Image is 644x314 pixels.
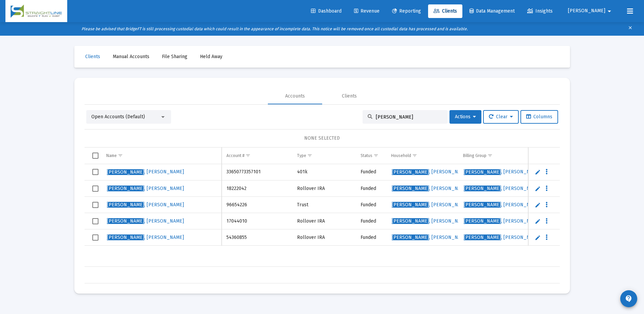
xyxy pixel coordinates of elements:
[463,167,631,177] a: [PERSON_NAME], [PERSON_NAME] and [PERSON_NAME]$3,600 Flat-Arrears
[464,234,501,240] span: [PERSON_NAME]
[464,234,632,240] span: , [PERSON_NAME] and [PERSON_NAME].90% Tiered-Arrears
[463,184,633,194] a: [PERSON_NAME], [PERSON_NAME] and [PERSON_NAME].90% Tiered-Arrears
[464,218,632,224] span: , [PERSON_NAME] and [PERSON_NAME].90% Tiered-Arrears
[463,216,633,226] a: [PERSON_NAME], [PERSON_NAME] and [PERSON_NAME].90% Tiered-Arrears
[535,234,541,241] a: Edit
[107,234,144,240] span: [PERSON_NAME]
[349,4,385,18] a: Revenue
[92,234,98,241] div: Select row
[222,229,292,246] td: 54360855
[449,110,481,124] button: Actions
[527,8,553,14] span: Insights
[80,50,106,64] a: Clients
[428,4,462,18] a: Clients
[222,147,292,164] td: Column Account #
[464,169,630,175] span: , [PERSON_NAME] and [PERSON_NAME]$3,600 Flat-Arrears
[376,114,442,120] input: Search
[526,114,552,120] span: Columns
[392,218,494,224] span: , [PERSON_NAME] Household
[470,8,515,14] span: Data Management
[81,27,468,31] i: Please be advised that BridgeFT is still processing custodial data which could result in the appe...
[200,54,222,59] span: Held Away
[85,54,100,59] span: Clients
[106,153,117,158] div: Name
[520,110,558,124] button: Columns
[522,4,558,18] a: Insights
[535,218,541,224] a: Edit
[535,186,541,192] a: Edit
[361,185,382,192] div: Funded
[391,232,494,243] a: [PERSON_NAME], [PERSON_NAME] Household
[392,202,494,208] span: , [PERSON_NAME] Household
[292,213,356,229] td: Rollover IRA
[361,234,382,241] div: Funded
[391,184,470,194] a: [PERSON_NAME], [PERSON_NAME]
[342,93,357,100] div: Clients
[392,186,469,191] span: , [PERSON_NAME]
[354,8,380,14] span: Revenue
[118,153,123,158] span: Show filter options for column 'Name'
[489,114,513,120] span: Clear
[535,169,541,175] a: Edit
[102,147,222,164] td: Column Name
[226,153,244,158] div: Account #
[434,8,457,14] span: Clients
[162,54,187,59] span: File Sharing
[222,164,292,180] td: 33650773357101
[11,4,62,18] img: Dashboard
[92,169,98,175] div: Select row
[464,218,501,224] span: [PERSON_NAME]
[464,202,501,208] span: [PERSON_NAME]
[361,153,372,158] div: Status
[463,232,633,243] a: [PERSON_NAME], [PERSON_NAME] and [PERSON_NAME].90% Tiered-Arrears
[92,202,98,208] div: Select row
[85,147,560,283] div: Data grid
[92,218,98,224] div: Select row
[307,153,312,158] span: Show filter options for column 'Type'
[392,218,429,224] span: [PERSON_NAME]
[157,50,193,64] a: File Sharing
[285,93,305,100] div: Accounts
[628,24,633,34] mat-icon: clear
[412,153,417,158] span: Show filter options for column 'Household'
[106,184,185,194] a: [PERSON_NAME], [PERSON_NAME]
[106,232,185,243] a: [PERSON_NAME], [PERSON_NAME]
[195,50,228,64] a: Held Away
[391,216,494,226] a: [PERSON_NAME], [PERSON_NAME] Household
[392,186,429,191] span: [PERSON_NAME]
[107,169,144,175] span: [PERSON_NAME]
[391,200,494,210] a: [PERSON_NAME], [PERSON_NAME] Household
[107,50,155,64] a: Manual Accounts
[222,197,292,213] td: 96654226
[458,147,615,164] td: Column Billing Group
[361,169,382,175] div: Funded
[107,202,144,208] span: [PERSON_NAME]
[90,135,554,142] div: NONE SELECTED
[625,295,633,303] mat-icon: contact_support
[568,8,605,14] span: [PERSON_NAME]
[361,202,382,208] div: Funded
[605,4,613,18] mat-icon: arrow_drop_down
[292,147,356,164] td: Column Type
[392,202,429,208] span: [PERSON_NAME]
[292,180,356,197] td: Rollover IRA
[464,202,632,208] span: , [PERSON_NAME] and [PERSON_NAME].90% Tiered-Arrears
[392,234,429,240] span: [PERSON_NAME]
[292,229,356,246] td: Rollover IRA
[392,234,494,240] span: , [PERSON_NAME] Household
[483,110,519,124] button: Clear
[387,4,426,18] a: Reporting
[107,186,184,191] span: , [PERSON_NAME]
[222,180,292,197] td: 18222042
[560,4,622,18] button: [PERSON_NAME]
[107,169,184,175] span: , [PERSON_NAME]
[455,114,476,120] span: Actions
[464,186,632,191] span: , [PERSON_NAME] and [PERSON_NAME].90% Tiered-Arrears
[392,169,429,175] span: [PERSON_NAME]
[106,167,185,177] a: [PERSON_NAME], [PERSON_NAME]
[107,186,144,191] span: [PERSON_NAME]
[292,164,356,180] td: 401k
[106,200,185,210] a: [PERSON_NAME], [PERSON_NAME]
[464,169,501,175] span: [PERSON_NAME]
[222,213,292,229] td: 17044010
